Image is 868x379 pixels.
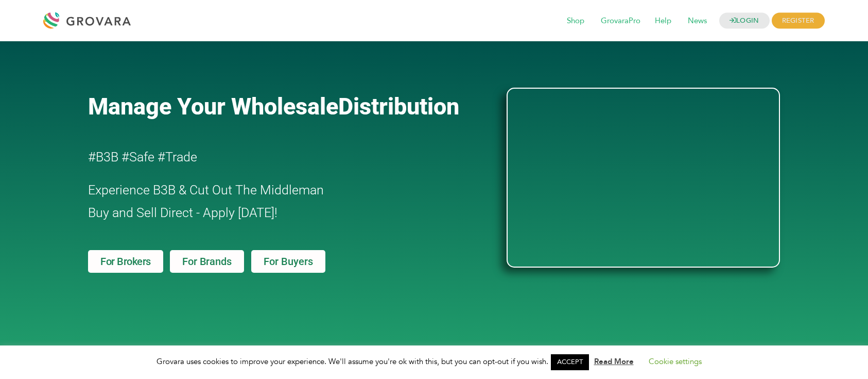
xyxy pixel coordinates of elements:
[182,256,231,267] span: For Brands
[88,205,277,220] span: Buy and Sell Direct - Apply [DATE]!
[648,15,679,27] a: Help
[594,356,634,367] a: Read More
[88,146,447,169] h2: #B3B #Safe #Trade
[157,356,712,367] span: Grovara uses cookies to improve your experience. We'll assume you're ok with this, but you can op...
[88,93,490,120] a: Manage Your WholesaleDistribution
[681,11,714,31] span: News
[560,11,592,31] span: Shop
[719,13,770,29] a: LOGIN
[170,250,244,273] a: For Brands
[100,256,151,267] span: For Brokers
[551,354,589,370] a: ACCEPT
[88,183,324,197] span: Experience B3B & Cut Out The Middleman
[88,250,163,273] a: For Brokers
[772,13,825,29] span: REGISTER
[594,15,648,27] a: GrovaraPro
[88,93,338,120] span: Manage Your Wholesale
[560,15,592,27] a: Shop
[648,11,679,31] span: Help
[264,256,313,267] span: For Buyers
[649,356,702,367] a: Cookie settings
[251,250,325,273] a: For Buyers
[338,93,459,120] span: Distribution
[594,11,648,31] span: GrovaraPro
[681,15,714,27] a: News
